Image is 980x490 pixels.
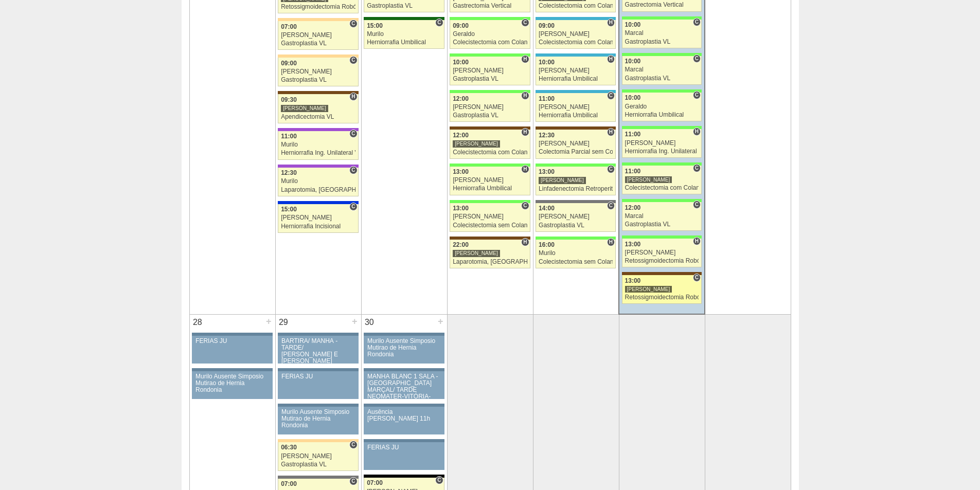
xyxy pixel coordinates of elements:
[364,368,444,371] div: Key: Aviso
[521,92,529,100] span: Hospital
[607,128,615,136] span: Hospital
[625,112,699,118] div: Herniorrafia Umbilical
[278,371,358,399] a: FERIAS JU
[539,140,613,147] div: [PERSON_NAME]
[625,30,699,37] div: Marcal
[450,203,530,232] a: C 13:00 [PERSON_NAME] Colecistectomia sem Colangiografia VL
[536,126,616,130] div: Key: Santa Joana
[625,258,699,264] div: Retossigmoidectomia Robótica
[278,91,358,94] div: Key: Santa Joana
[453,112,527,119] div: Gastroplastia VL
[453,149,527,156] div: Colecistectomia com Colangiografia VL
[453,241,469,248] span: 22:00
[539,186,613,192] div: Linfadenectomia Retroperitoneal
[349,477,357,485] span: Consultório
[622,239,702,267] a: H 13:00 [PERSON_NAME] Retossigmoidectomia Robótica
[539,76,613,82] div: Herniorrafia Umbilical
[536,53,616,57] div: Key: Neomater
[264,315,273,328] div: +
[367,479,383,486] span: 07:00
[453,67,527,74] div: [PERSON_NAME]
[453,249,500,257] div: [PERSON_NAME]
[622,16,702,20] div: Key: Brasil
[622,199,702,202] div: Key: Brasil
[364,439,444,442] div: Key: Aviso
[521,202,529,210] span: Consultório
[450,57,530,85] a: H 10:00 [PERSON_NAME] Gastroplastia VL
[625,285,672,293] div: [PERSON_NAME]
[364,20,444,49] a: C 15:00 Murilo Herniorrafia Umbilical
[276,315,292,330] div: 29
[278,404,358,407] div: Key: Aviso
[453,177,527,184] div: [PERSON_NAME]
[539,250,613,257] div: Murilo
[521,165,529,173] span: Hospital
[622,53,702,56] div: Key: Brasil
[281,187,355,193] div: Laparotomia, [GEOGRAPHIC_DATA], Drenagem, Bridas VL
[278,168,358,196] a: C 12:30 Murilo Laparotomia, [GEOGRAPHIC_DATA], Drenagem, Bridas VL
[364,17,444,20] div: Key: Santa Maria
[622,235,702,239] div: Key: Brasil
[453,185,527,192] div: Herniorrafia Umbilical
[281,223,355,230] div: Herniorrafia Incisional
[622,126,702,129] div: Key: Brasil
[281,480,297,487] span: 07:00
[195,373,269,394] div: Murilo Ausente Simposio Mutirao de Hernia Rondonia
[278,131,358,160] a: C 11:00 Murilo Herniorrafia Ing. Unilateral VL
[278,442,358,471] a: C 06:30 [PERSON_NAME] Gastroplastia VL
[539,31,613,38] div: [PERSON_NAME]
[450,17,530,20] div: Key: Brasil
[539,104,613,111] div: [PERSON_NAME]
[622,166,702,194] a: C 11:00 [PERSON_NAME] Colecistectomia com Colangiografia VL
[349,20,357,28] span: Consultório
[362,315,378,330] div: 30
[539,39,613,46] div: Colecistectomia com Colangiografia VL
[450,90,530,93] div: Key: Brasil
[364,475,444,478] div: Key: Blanc
[367,444,441,451] div: FERIAS JU
[539,22,555,29] span: 09:00
[281,141,355,148] div: Murilo
[625,168,641,175] span: 11:00
[367,39,441,46] div: Herniorrafia Umbilical
[453,259,527,265] div: Laparotomia, [GEOGRAPHIC_DATA], Drenagem, Bridas VL
[693,128,701,136] span: Hospital
[367,373,441,407] div: MANHÃ BLANC 1 SALA -[GEOGRAPHIC_DATA] MARÇAL/ TARDE NEOMATER-VITÓRIA-BARTIRA
[192,371,272,399] a: Murilo Ausente Simposio Mutirao de Hernia Rondonia
[278,201,358,204] div: Key: São Luiz - Itaim
[622,275,702,304] a: C 13:00 [PERSON_NAME] Retossigmoidectomia Robótica
[521,19,529,27] span: Consultório
[435,19,443,27] span: Consultório
[281,178,355,185] div: Murilo
[536,240,616,268] a: H 16:00 Murilo Colecistectomia sem Colangiografia VL
[453,222,527,229] div: Colecistectomia sem Colangiografia VL
[278,94,358,123] a: H 09:30 [PERSON_NAME] Apendicectomia VL
[278,58,358,86] a: C 09:00 [PERSON_NAME] Gastroplastia VL
[281,214,355,221] div: [PERSON_NAME]
[278,476,358,479] div: Key: Santa Catarina
[278,368,358,371] div: Key: Aviso
[539,168,555,175] span: 13:00
[453,104,527,111] div: [PERSON_NAME]
[281,77,355,83] div: Gastroplastia VL
[453,95,469,102] span: 12:00
[281,409,355,429] div: Murilo Ausente Simposio Mutirao de Hernia Rondonia
[278,21,358,50] a: C 07:00 [PERSON_NAME] Gastroplastia VL
[281,104,328,112] div: [PERSON_NAME]
[536,203,616,232] a: C 14:00 [PERSON_NAME] Gastroplastia VL
[622,129,702,158] a: H 11:00 [PERSON_NAME] Herniorrafia Ing. Unilateral VL
[693,18,701,26] span: Consultório
[364,407,444,434] a: Ausência [PERSON_NAME] 11h
[450,20,530,49] a: C 09:00 Geraldo Colecistectomia com Colangiografia VL
[281,373,355,380] div: FERIAS JU
[536,17,616,20] div: Key: Neomater
[450,126,530,130] div: Key: Santa Joana
[539,222,613,229] div: Gastroplastia VL
[607,19,615,27] span: Hospital
[625,2,699,8] div: Gastrectomia Vertical
[622,202,702,231] a: C 12:00 Marcal Gastroplastia VL
[539,112,613,119] div: Herniorrafia Umbilical
[364,442,444,470] a: FERIAS JU
[367,31,441,38] div: Murilo
[281,169,297,176] span: 12:30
